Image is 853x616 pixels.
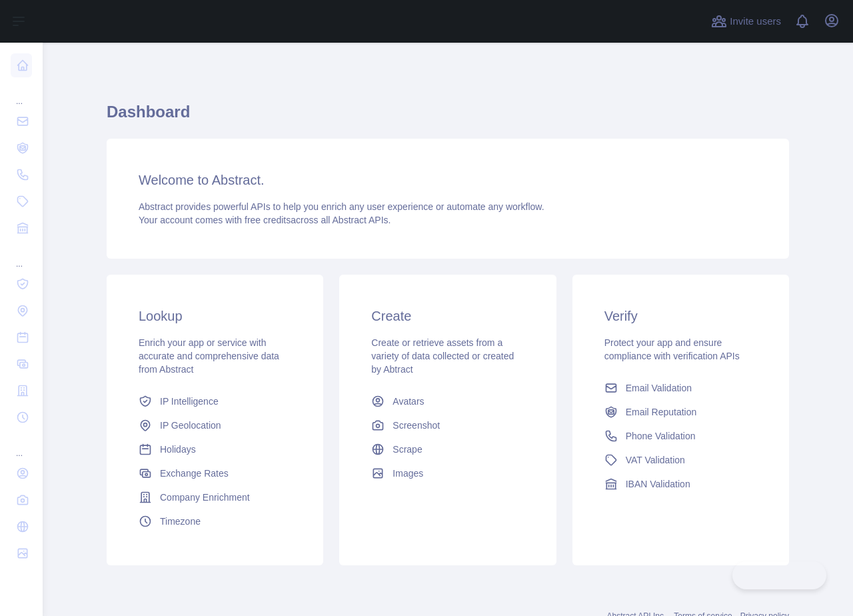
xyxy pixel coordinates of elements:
a: Email Reputation [599,400,762,424]
span: Holidays [160,443,196,456]
a: IP Intelligence [133,389,297,413]
h3: Lookup [139,307,291,325]
a: IP Geolocation [133,413,297,437]
iframe: Toggle Customer Support [732,561,826,589]
span: Scrape [393,443,422,456]
span: IBAN Validation [626,477,690,491]
span: Phone Validation [626,429,696,443]
span: IP Intelligence [160,395,219,408]
a: IBAN Validation [599,472,762,496]
span: Images [393,467,423,480]
span: Exchange Rates [160,467,229,480]
a: Screenshot [366,413,529,437]
span: free credits [245,215,291,225]
span: Your account comes with across all Abstract APIs. [139,215,391,225]
button: Invite users [708,11,784,32]
a: Email Validation [599,376,762,400]
span: Avatars [393,395,424,408]
span: Create or retrieve assets from a variety of data collected or created by Abtract [371,337,514,375]
h3: Verify [604,307,757,325]
h3: Welcome to Abstract. [139,171,757,189]
a: VAT Validation [599,448,762,472]
div: ... [11,80,32,107]
a: Company Enrichment [133,485,297,509]
span: Timezone [160,515,201,528]
a: Timezone [133,509,297,533]
span: Invite users [730,14,781,29]
span: Enrich your app or service with accurate and comprehensive data from Abstract [139,337,279,375]
span: VAT Validation [626,453,685,467]
a: Scrape [366,437,529,461]
a: Exchange Rates [133,461,297,485]
span: Protect your app and ensure compliance with verification APIs [604,337,740,361]
span: Email Validation [626,381,692,395]
a: Holidays [133,437,297,461]
span: Abstract provides powerful APIs to help you enrich any user experience or automate any workflow. [139,201,544,212]
span: Company Enrichment [160,491,250,504]
span: Screenshot [393,419,440,432]
div: ... [11,432,32,459]
h3: Create [371,307,524,325]
a: Phone Validation [599,424,762,448]
a: Avatars [366,389,529,413]
span: Email Reputation [626,405,697,419]
div: ... [11,243,32,269]
a: Images [366,461,529,485]
h1: Dashboard [107,101,789,133]
span: IP Geolocation [160,419,221,432]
